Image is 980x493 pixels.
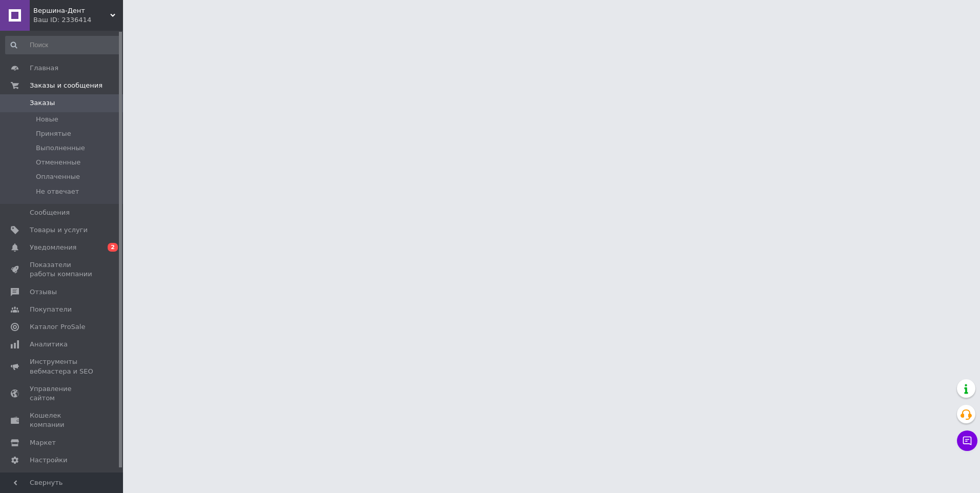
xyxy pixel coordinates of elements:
span: Не отвечает [36,187,79,196]
div: Ваш ID: 2336414 [33,15,123,25]
span: Принятые [36,129,71,138]
span: Инструменты вебмастера и SEO [30,357,95,376]
span: Вершина-Дент [33,6,110,15]
span: Управление сайтом [30,384,95,403]
input: Поиск [5,36,121,54]
span: Покупатели [30,305,72,314]
span: Отмененные [36,158,80,167]
span: Аналитика [30,340,68,349]
span: Отзывы [30,287,57,297]
span: Новые [36,115,58,124]
span: Кошелек компании [30,411,95,429]
span: Сообщения [30,208,70,217]
span: Каталог ProSale [30,322,85,332]
button: Чат с покупателем [957,430,977,451]
span: Главная [30,64,58,73]
span: Показатели работы компании [30,260,95,279]
span: Маркет [30,438,56,447]
span: Заказы [30,98,55,108]
span: Товары и услуги [30,225,88,235]
span: Оплаченные [36,172,80,181]
span: Настройки [30,456,67,465]
span: Уведомления [30,243,76,252]
span: Заказы и сообщения [30,81,103,90]
span: Выполненные [36,143,85,153]
span: 2 [108,243,118,252]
